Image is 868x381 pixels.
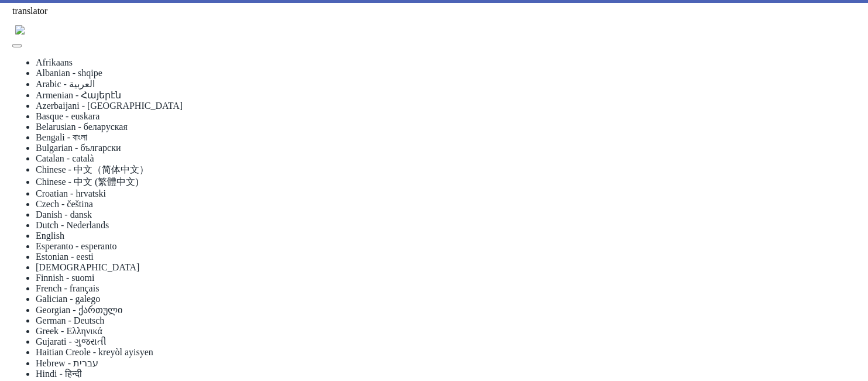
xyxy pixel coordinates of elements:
[12,6,856,16] div: translator
[36,305,122,315] a: Georgian - ქართული
[36,326,102,336] a: Greek - Ελληνικά
[36,57,73,67] a: Afrikaans
[36,231,64,241] a: English
[36,177,139,187] a: Chinese - 中文 (繁體中文)
[36,210,92,219] a: Danish - dansk
[36,262,139,272] a: [DEMOGRAPHIC_DATA]
[36,199,93,209] a: Czech - čeština
[36,153,94,163] a: Catalan - català
[36,101,183,111] a: Azerbaijani - [GEOGRAPHIC_DATA]
[36,347,153,357] a: Haitian Creole - kreyòl ayisyen
[36,164,149,174] a: Chinese - 中文（简体中文）
[36,143,121,153] a: Bulgarian - български
[36,68,102,78] a: Albanian - shqipe
[36,188,106,198] a: Croatian - hrvatski
[36,132,87,142] a: Bengali - বাংলা
[36,283,99,293] a: French - français
[36,122,128,132] a: Belarusian - беларуская
[36,252,94,262] a: Estonian - eesti
[36,220,109,230] a: Dutch - Nederlands
[36,369,82,379] a: Hindi - हिन्दी
[12,22,856,37] img: right-arrow.png
[36,273,94,283] a: Finnish - suomi
[36,79,95,89] a: Arabic - ‎‫العربية‬‎
[36,358,98,368] a: Hebrew - ‎‫עברית‬‎
[36,111,100,121] a: Basque - euskara
[36,337,107,346] a: Gujarati - ગુજરાતી
[36,294,100,304] a: Galician - galego
[36,315,104,325] a: German - Deutsch
[36,241,117,251] a: Esperanto - esperanto
[36,90,121,100] a: Armenian - Հայերէն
